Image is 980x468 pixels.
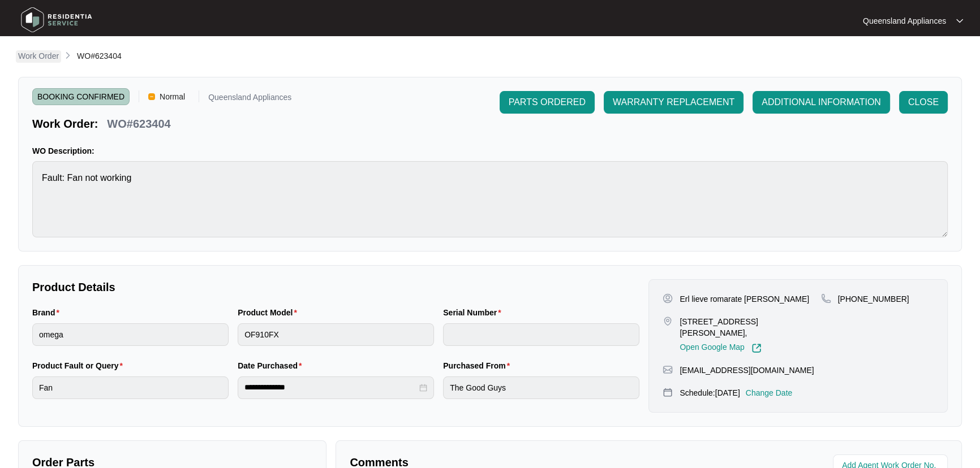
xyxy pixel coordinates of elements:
[18,50,59,62] p: Work Order
[155,88,190,105] span: Normal
[821,293,831,304] img: map-pin
[238,323,434,346] input: Product Model
[443,376,639,399] input: Purchased From
[838,293,909,305] p: [PHONE_NUMBER]
[680,316,820,339] p: [STREET_ADDRESS][PERSON_NAME],
[604,91,743,114] button: WARRANTY REPLACEMENT
[751,343,762,353] img: Link-External
[753,91,890,114] button: ADDITIONAL INFORMATION
[32,161,948,237] textarea: Fault: Fan not working
[762,96,881,109] span: ADDITIONAL INFORMATION
[32,376,229,399] input: Product Fault or Query
[32,360,127,371] label: Product Fault or Query
[443,307,505,318] label: Serial Number
[77,51,122,60] span: WO#623404
[17,3,96,37] img: residentia service logo
[63,51,72,60] img: chevron-right
[16,50,61,63] a: Work Order
[956,18,963,24] img: dropdown arrow
[443,323,639,346] input: Serial Number
[32,88,130,105] span: BOOKING CONFIRMED
[663,365,673,375] img: map-pin
[32,323,229,346] input: Brand
[680,365,814,376] p: [EMAIL_ADDRESS][DOMAIN_NAME]
[663,316,673,326] img: map-pin
[908,96,939,109] span: CLOSE
[238,360,306,371] label: Date Purchased
[107,116,170,132] p: WO#623404
[680,387,740,398] p: Schedule: [DATE]
[148,93,155,100] img: Vercel Logo
[663,387,673,397] img: map-pin
[32,116,98,132] p: Work Order:
[863,15,946,27] p: Queensland Appliances
[244,382,417,393] input: Date Purchased
[746,387,793,398] p: Change Date
[663,293,673,304] img: user-pin
[613,96,734,109] span: WARRANTY REPLACEMENT
[208,93,291,105] p: Queensland Appliances
[238,307,302,318] label: Product Model
[680,343,761,353] a: Open Google Map
[509,96,586,109] span: PARTS ORDERED
[500,91,595,114] button: PARTS ORDERED
[32,145,948,157] p: WO Description:
[32,307,64,318] label: Brand
[899,91,948,114] button: CLOSE
[443,360,514,371] label: Purchased From
[32,279,639,295] p: Product Details
[680,293,809,305] p: Erl lieve romarate [PERSON_NAME]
